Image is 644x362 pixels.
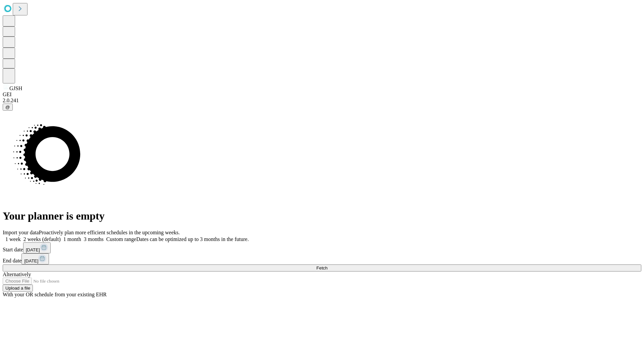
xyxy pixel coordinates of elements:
button: Fetch [3,264,641,271]
div: Start date [3,242,641,253]
span: Import your data [3,230,39,235]
span: GJSH [9,85,22,91]
button: Upload a file [3,285,33,292]
button: @ [3,104,13,111]
div: GEI [3,92,641,98]
span: Alternatively [3,271,31,277]
button: [DATE] [23,242,51,253]
h1: Your planner is empty [3,210,641,222]
span: Custom range [106,236,136,242]
span: 2 weeks (default) [23,236,61,242]
span: 1 week [5,236,21,242]
span: 1 month [63,236,81,242]
span: Proactively plan more efficient schedules in the upcoming weeks. [39,230,180,235]
div: End date [3,253,641,264]
span: 3 months [84,236,104,242]
span: With your OR schedule from your existing EHR [3,292,107,297]
span: @ [5,105,10,110]
span: [DATE] [26,247,40,252]
button: [DATE] [21,253,49,264]
span: Dates can be optimized up to 3 months in the future. [136,236,249,242]
span: Fetch [316,265,327,270]
div: 2.0.241 [3,98,641,104]
span: [DATE] [24,258,38,263]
